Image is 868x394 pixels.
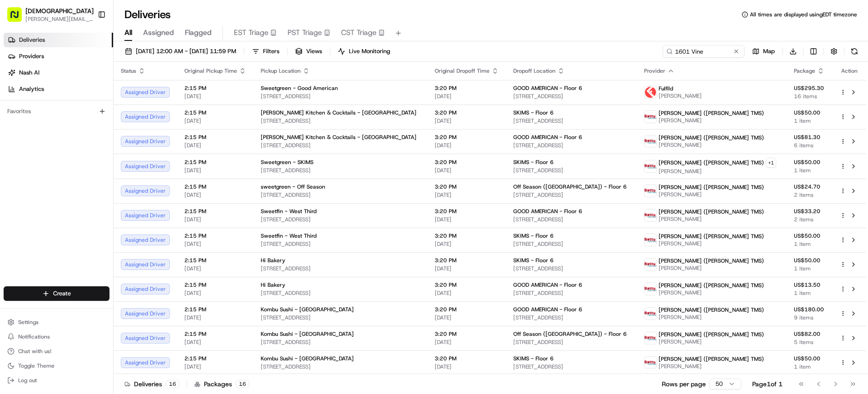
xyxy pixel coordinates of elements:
span: 1 item [794,363,825,370]
span: [PERSON_NAME] ([PERSON_NAME] TMS) [659,233,764,240]
span: SKIMS - Floor 6 [513,257,554,264]
span: Notifications [18,333,50,340]
span: Flagged [185,27,212,38]
span: [DATE] [184,314,246,321]
span: 3:20 PM [435,85,499,92]
button: Notifications [4,330,109,343]
span: Status [121,67,136,75]
span: GOOD AMERICAN - Floor 6 [513,134,582,141]
span: 3:20 PM [435,183,499,190]
span: Map [763,47,775,55]
span: [PERSON_NAME] ([PERSON_NAME] TMS) [659,184,764,191]
span: [PERSON_NAME] [659,215,764,223]
span: SKIMS - Floor 6 [513,232,554,239]
img: betty.jpg [645,332,656,344]
span: [STREET_ADDRESS] [261,167,420,174]
span: 2:15 PM [184,159,246,166]
span: SKIMS - Floor 6 [513,355,554,362]
span: GOOD AMERICAN - Floor 6 [513,208,582,215]
span: [STREET_ADDRESS] [261,191,420,199]
span: [PERSON_NAME] [659,168,776,175]
span: 2 items [794,216,825,223]
span: [DATE] [435,314,499,321]
h1: Deliveries [124,7,171,22]
span: Original Dropoff Time [435,67,490,75]
span: 2:15 PM [184,183,246,190]
span: Sweetfin - West Third [261,232,317,239]
span: US$82.00 [794,330,825,338]
span: 1 item [794,117,825,125]
span: EST Triage [234,27,268,38]
span: [STREET_ADDRESS] [513,142,630,149]
span: CST Triage [341,27,377,38]
span: 16 items [794,93,825,100]
span: [DATE] [184,289,246,297]
span: [PERSON_NAME] [659,117,764,124]
span: US$50.00 [794,232,825,239]
span: [PERSON_NAME] [659,338,764,345]
div: Packages [194,379,249,389]
span: [PERSON_NAME] ([PERSON_NAME] TMS) [659,110,764,117]
span: 2:15 PM [184,355,246,362]
span: Sweetgreen - SKIMS [261,159,313,166]
span: [DATE] [435,117,499,125]
span: [STREET_ADDRESS] [261,117,420,125]
img: profile_Fulflld_OnFleet_Thistle_SF.png [645,86,656,98]
img: betty.jpg [645,234,656,246]
img: betty.jpg [645,185,656,197]
span: 3:20 PM [435,355,499,362]
span: 1 item [794,289,825,297]
button: Refresh [848,45,861,58]
div: Deliveries [124,379,179,389]
span: [PERSON_NAME] [659,314,764,321]
span: [DATE] [435,363,499,370]
div: Page 1 of 1 [752,379,783,389]
button: Views [291,45,326,58]
span: Log out [18,377,37,384]
span: 2:15 PM [184,330,246,338]
span: Hi Bakery [261,257,285,264]
span: GOOD AMERICAN - Floor 6 [513,85,582,92]
span: [PERSON_NAME] ([PERSON_NAME] TMS) [659,257,764,264]
span: [PERSON_NAME] ([PERSON_NAME] TMS) [659,282,764,289]
span: 2:15 PM [184,109,246,116]
span: 9 items [794,314,825,321]
span: [DATE] [435,167,499,174]
span: [DATE] [435,93,499,100]
span: Kombu Sushi - [GEOGRAPHIC_DATA] [261,355,354,362]
span: [STREET_ADDRESS] [261,289,420,297]
span: 1 item [794,265,825,272]
span: [STREET_ADDRESS] [513,216,630,223]
span: Off Season ([GEOGRAPHIC_DATA]) - Floor 6 [513,330,627,338]
span: [STREET_ADDRESS] [513,240,630,248]
span: Chat with us! [18,348,51,355]
span: 3:20 PM [435,134,499,141]
span: 2:15 PM [184,281,246,289]
span: US$24.70 [794,183,825,190]
span: [PERSON_NAME] [659,363,764,370]
span: 6 items [794,142,825,149]
button: [DEMOGRAPHIC_DATA] [25,6,94,15]
span: [STREET_ADDRESS] [513,117,630,125]
span: 1 item [794,167,825,174]
span: Deliveries [19,36,45,44]
span: [STREET_ADDRESS] [513,314,630,321]
span: Analytics [19,85,44,93]
span: Sweetgreen - Good American [261,85,338,92]
span: Live Monitoring [349,47,390,55]
img: betty.jpg [645,259,656,270]
span: [STREET_ADDRESS] [513,191,630,199]
span: [STREET_ADDRESS] [513,289,630,297]
button: Filters [248,45,283,58]
span: 3:20 PM [435,232,499,239]
span: 2:15 PM [184,306,246,313]
span: US$50.00 [794,159,825,166]
span: [DATE] [435,289,499,297]
span: [PERSON_NAME] Kitchen & Cocktails - [GEOGRAPHIC_DATA] [261,109,417,116]
div: 16 [236,380,249,388]
span: 2:15 PM [184,208,246,215]
button: [PERSON_NAME][EMAIL_ADDRESS][DOMAIN_NAME] [25,15,94,23]
span: Providers [19,52,44,60]
span: [STREET_ADDRESS] [261,142,420,149]
span: Kombu Sushi - [GEOGRAPHIC_DATA] [261,306,354,313]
